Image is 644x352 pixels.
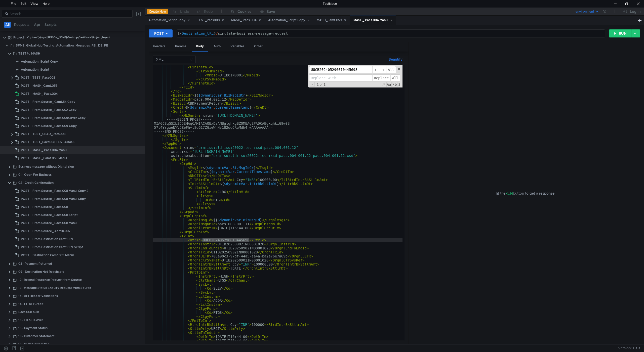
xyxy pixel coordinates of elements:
[630,9,640,15] div: Log In
[390,74,400,82] span: All
[564,8,599,16] button: environment
[18,260,52,268] div: 03 - Payment Returned
[21,106,29,114] span: POST
[495,191,554,196] span: Hit the button to get a response
[180,9,189,15] div: Undo
[386,66,396,73] span: Alt-Enter
[192,42,208,52] div: Body
[18,50,40,57] div: TEST to MASH
[204,9,213,15] div: Redo
[32,130,65,138] div: TEST_CBAU_Pacs008
[13,22,31,28] button: Requests
[168,8,193,15] button: Undo
[372,66,379,73] span: ​
[32,122,77,130] div: From Source_ Pacs.009 Copy
[18,276,82,284] div: 12 - Resend Response Request from Source
[10,11,130,17] input: Search...
[21,243,29,251] span: POST
[21,58,58,65] div: Automation_Script Copy
[32,22,42,28] button: Api
[398,82,401,87] span: Search In Selection
[193,8,216,15] button: Redo
[43,22,58,28] button: Scripts
[32,243,83,251] div: From Destination Camt.059 Script
[250,42,267,51] div: Other
[21,187,29,195] span: POST
[4,22,11,28] button: All
[21,98,29,106] span: POST
[21,227,29,235] span: POST
[21,154,29,162] span: POST
[149,29,173,37] button: POST
[32,82,58,90] div: MASH_Camt.059
[18,292,58,300] div: 15 - API Header Validations
[32,195,86,203] div: From Source_ Pacs.008 Manul Copy
[18,179,54,187] div: 02 - Credit Confirmation
[32,219,77,227] div: From Source_ Pacs.008 Manul
[21,138,29,146] span: POST
[18,308,39,316] div: Pacs.008 bulk
[171,42,190,51] div: Params
[21,66,49,73] div: Automation_Script
[149,42,169,51] div: Headers
[32,227,70,235] div: From Source_ Admin.007
[505,191,513,196] span: RUN
[32,146,67,154] div: MASH_ Pacs.004 Manul
[18,316,43,324] div: 15 - FIToFI Cover
[379,66,386,73] span: ​
[32,106,76,114] div: From Source_ Pacs.002 Copy
[576,9,594,14] div: environment
[32,251,74,259] div: Destination Camt.059 Manul
[267,10,275,13] div: Save
[353,18,393,23] div: MASH_ Pacs.004 Manul
[18,284,91,292] div: 13 - Message Status Enquiry Request from Source
[13,34,24,41] div: Project
[32,211,78,219] div: From Source_ Pacs.008 Script
[21,146,29,154] span: POST
[32,187,88,195] div: From Source_ Pacs.008 Manul Copy 2
[386,56,405,62] button: Beautify
[21,90,29,98] span: POST
[21,251,29,259] span: POST
[147,9,168,14] button: Create New
[32,154,67,162] div: MASH_Camt.059 Manul
[372,74,390,82] span: Replace
[32,114,86,122] div: From Source_ Pacs.009Cover Copy
[21,122,29,130] span: POST
[18,300,44,308] div: 14 - FIToFI Credit
[21,130,29,138] span: POST
[21,235,29,243] span: POST
[317,18,346,23] div: MASH_Camt.059
[32,203,68,211] div: From Source_ Pacs.008
[32,74,55,81] div: TEST_Pacs008
[18,171,52,179] div: 01 - Open For Business
[32,235,73,243] div: From Destination Camt.059
[148,18,190,23] div: Automation_Script Copy
[21,195,29,203] span: POST
[32,98,75,106] div: From Source_ Camt.54 Copy
[268,18,310,23] div: Automation_Script Copy
[18,268,64,276] div: 09 - Destination Not Reachable
[16,42,108,49] div: SFMS_Global Hub Testing_Automation_Messages_RBI_DB_FB
[210,42,225,51] div: Auth
[21,82,29,90] span: POST
[231,18,261,23] div: MASH_ Pacs.004
[609,29,632,37] button: RUN
[21,203,29,211] span: POST
[21,114,29,122] span: POST
[18,340,50,348] div: 17 - Cr Dr Notification
[154,31,164,36] div: POST
[197,18,224,23] div: TEST_Pacs008
[386,82,392,87] span: CaseSensitive Search
[226,42,248,51] div: Variables
[18,324,48,332] div: 16 - Payment Status
[315,82,328,86] span: 1 of 1
[18,332,55,340] div: 18 - Customer Statement
[32,138,75,146] div: TEST_Pacs008 TEST-CBAUE
[310,82,315,86] span: Toggle Replace mode
[27,34,110,41] div: C:\Users\Vijaya.[PERSON_NAME]\Desktop\Certificate\Project\Project
[309,66,372,73] input: Search for
[392,82,397,87] span: Whole Word Search
[309,74,372,82] input: Replace with
[21,211,29,219] span: POST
